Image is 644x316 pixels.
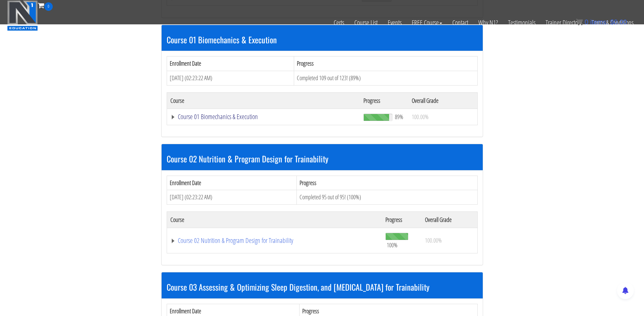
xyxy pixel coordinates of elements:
th: Overall Grade [422,211,477,228]
a: Testimonials [503,11,541,35]
a: Trainer Directory [541,11,587,35]
img: icon11.png [576,19,583,25]
td: Completed 109 out of 123! (89%) [294,71,477,85]
a: Certs [329,11,349,35]
th: Progress [382,211,421,228]
h3: Course 02 Nutrition & Program Design for Trainability [167,154,478,163]
th: Enrollment Date [167,57,294,71]
th: Course [167,211,382,228]
th: Enrollment Date [167,176,296,190]
span: 0 [585,18,588,26]
th: Progress [360,92,408,109]
bdi: 0.00 [610,18,627,26]
h3: Course 03 Assessing & Optimizing Sleep Digestion, and [MEDICAL_DATA] for Trainability [167,283,478,291]
span: 0 [44,2,53,11]
td: Completed 95 out of 95! (100%) [296,190,477,205]
a: Course 02 Nutrition & Program Design for Trainability [170,237,379,244]
span: items: [590,18,608,26]
th: Course [167,92,360,109]
span: 89% [395,113,403,120]
a: FREE Course [407,11,447,35]
span: 100% [387,241,398,249]
a: 0 items: $0.00 [576,18,627,26]
a: 0 [38,1,53,10]
a: Terms & Conditions [587,11,639,35]
h3: Course 01 Biomechanics & Execution [167,35,478,44]
a: Course List [349,11,383,35]
a: Why N1? [473,11,503,35]
td: 100.00% [408,109,477,125]
th: Progress [294,57,477,71]
a: Events [383,11,407,35]
a: Contact [447,11,473,35]
td: [DATE] (02:23:22 AM) [167,71,294,85]
th: Overall Grade [408,92,477,109]
span: $ [610,18,614,26]
a: Course 01 Biomechanics & Execution [170,113,357,120]
th: Progress [296,176,477,190]
td: [DATE] (02:23:22 AM) [167,190,296,205]
img: n1-education [7,0,38,31]
td: 100.00% [422,228,477,253]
